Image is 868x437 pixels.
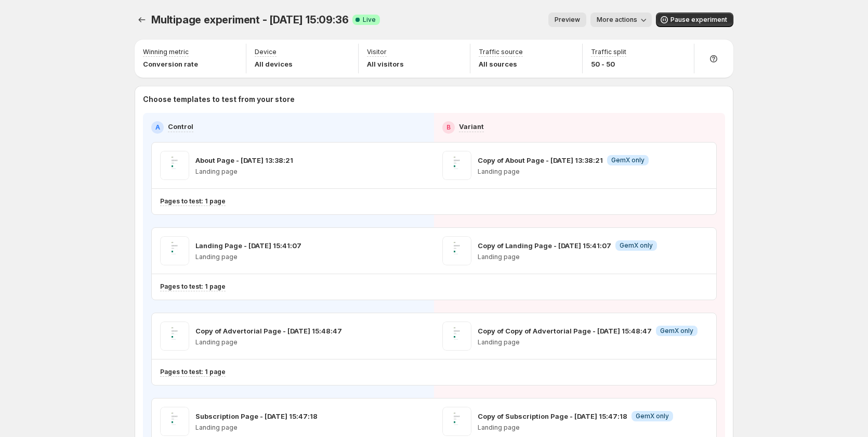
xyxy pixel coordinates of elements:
[442,151,471,180] img: Copy of About Page - Sep 15, 13:38:21
[442,407,471,436] img: Copy of Subscription Page - Aug 28, 15:47:18
[478,326,652,336] p: Copy of Copy of Advertorial Page - [DATE] 15:48:47
[478,338,698,346] p: Landing page
[195,338,342,346] p: Landing page
[363,16,376,24] span: Live
[479,48,523,56] p: Traffic source
[143,48,189,56] p: Winning metric
[555,16,580,24] span: Preview
[160,407,189,436] img: Subscription Page - Aug 28, 15:47:18
[478,168,649,176] p: Landing page
[597,16,637,24] span: More actions
[478,411,627,421] p: Copy of Subscription Page - [DATE] 15:47:18
[442,236,471,265] img: Copy of Landing Page - Aug 28, 15:41:07
[195,411,318,421] p: Subscription Page - [DATE] 15:47:18
[620,241,653,250] span: GemX only
[446,123,451,132] h2: B
[548,12,586,27] button: Preview
[478,240,611,251] p: Copy of Landing Page - [DATE] 15:41:07
[611,156,645,164] span: GemX only
[367,59,404,69] p: All visitors
[135,12,149,27] button: Experiments
[195,253,301,261] p: Landing page
[670,16,727,24] span: Pause experiment
[636,412,669,420] span: GemX only
[160,151,189,180] img: About Page - Sep 15, 13:38:21
[478,155,603,165] p: Copy of About Page - [DATE] 13:38:21
[195,155,293,165] p: About Page - [DATE] 13:38:21
[656,12,733,27] button: Pause experiment
[591,48,626,56] p: Traffic split
[255,48,277,56] p: Device
[478,253,657,261] p: Landing page
[155,123,160,132] h2: A
[195,240,301,251] p: Landing Page - [DATE] 15:41:07
[160,322,189,351] img: Copy of Advertorial Page - Aug 28, 15:48:47
[591,59,626,69] p: 50 - 50
[195,423,318,432] p: Landing page
[195,168,293,176] p: Landing page
[367,48,387,56] p: Visitor
[160,282,226,291] p: Pages to test: 1 page
[195,326,342,336] p: Copy of Advertorial Page - [DATE] 15:48:47
[151,14,348,26] span: Multipage experiment - [DATE] 15:09:36
[590,12,652,27] button: More actions
[168,121,193,132] p: Control
[143,94,725,105] p: Choose templates to test from your store
[478,423,673,432] p: Landing page
[660,327,693,335] span: GemX only
[160,197,226,205] p: Pages to test: 1 page
[160,236,189,265] img: Landing Page - Aug 28, 15:41:07
[479,59,523,69] p: All sources
[160,368,226,376] p: Pages to test: 1 page
[143,59,198,69] p: Conversion rate
[255,59,293,69] p: All devices
[459,121,484,132] p: Variant
[442,322,471,351] img: Copy of Copy of Advertorial Page - Aug 28, 15:48:47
